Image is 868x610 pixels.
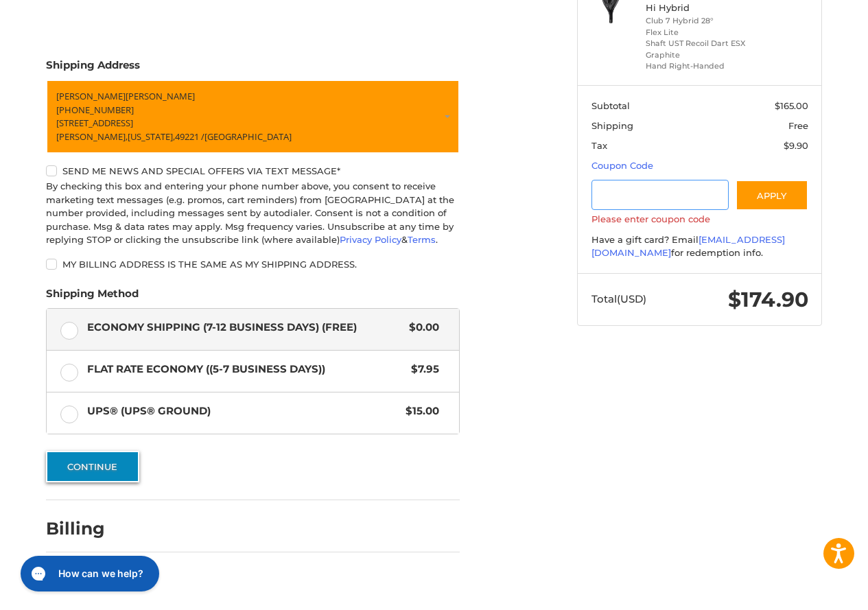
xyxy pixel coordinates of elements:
span: $7.95 [404,362,439,377]
span: $15.00 [399,403,439,419]
span: $0.00 [402,320,439,336]
span: $9.90 [784,140,808,151]
span: Flat Rate Economy ((5-7 Business Days)) [87,362,405,377]
label: My billing address is the same as my shipping address. [46,259,460,270]
span: $174.90 [728,287,808,312]
button: Continue [46,451,139,482]
button: Apply [736,180,808,211]
div: Have a gift card? Email for redemption info. [591,233,808,260]
span: [GEOGRAPHIC_DATA] [204,130,292,142]
li: Hand Right-Handed [646,60,751,72]
input: Gift Certificate or Coupon Code [591,180,729,211]
span: [PERSON_NAME] [126,90,195,102]
span: [STREET_ADDRESS] [56,117,133,129]
li: Club 7 Hybrid 28° [646,15,751,27]
span: 49221 / [175,130,204,142]
span: [PERSON_NAME], [56,130,128,142]
span: Free [788,120,808,131]
span: Economy Shipping (7-12 Business Days) (Free) [87,320,403,336]
span: Total (USD) [591,292,646,305]
span: [PERSON_NAME] [56,90,126,102]
span: Shipping [591,120,633,131]
span: Subtotal [591,100,630,111]
span: [PHONE_NUMBER] [56,103,134,115]
label: Please enter coupon code [591,213,808,224]
a: Privacy Policy [340,234,401,245]
span: [US_STATE], [128,130,175,142]
a: Coupon Code [591,160,653,171]
li: Shaft UST Recoil Dart ESX Graphite [646,38,751,60]
span: $165.00 [775,100,808,111]
h2: Billing [46,518,126,539]
iframe: Gorgias live chat messenger [14,551,163,596]
li: Flex Lite [646,27,751,38]
a: Enter or select a different address [46,80,460,154]
span: UPS® (UPS® Ground) [87,403,399,419]
a: Terms [408,234,436,245]
div: By checking this box and entering your phone number above, you consent to receive marketing text ... [46,180,460,247]
legend: Shipping Method [46,286,139,308]
span: Tax [591,140,607,151]
label: Send me news and special offers via text message* [46,165,460,176]
legend: Shipping Address [46,58,140,80]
